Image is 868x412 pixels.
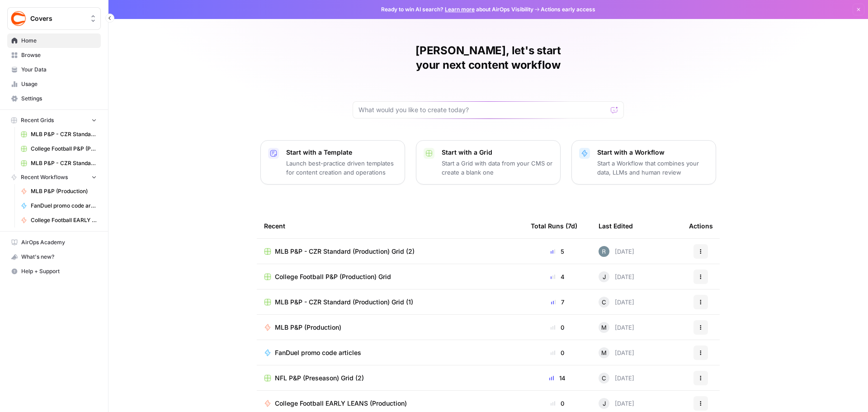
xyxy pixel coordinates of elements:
span: C [602,374,606,383]
div: [DATE] [599,246,634,257]
a: MLB P&P - CZR Standard (Production) Grid (1) [17,156,101,170]
a: MLB P&P - CZR Standard (Production) Grid (2) [264,247,516,256]
a: MLB P&P (Production) [264,323,516,332]
p: Start with a Template [286,148,397,157]
span: C [602,298,606,307]
button: What's new? [7,250,101,264]
span: Your Data [21,66,97,74]
a: Usage [7,77,101,91]
p: Start with a Workflow [597,148,708,157]
div: 0 [531,348,584,357]
span: M [601,323,607,332]
div: [DATE] [599,322,634,333]
div: 5 [531,247,584,256]
div: Recent [264,213,516,238]
span: Home [21,37,97,45]
span: College Football EARLY LEANS (Production) [275,399,407,408]
span: MLB P&P - CZR Standard (Production) Grid (2) [31,130,97,138]
span: College Football P&P (Production) Grid [31,145,97,153]
img: Covers Logo [10,10,27,27]
div: 4 [531,272,584,281]
span: AirOps Academy [21,238,97,246]
a: Your Data [7,62,101,77]
div: 0 [531,399,584,408]
span: Actions early access [541,5,595,14]
div: Actions [689,213,713,238]
a: MLB P&P - CZR Standard (Production) Grid (1) [264,298,516,307]
button: Workspace: Covers [7,7,101,30]
span: Recent Grids [21,116,54,124]
span: MLB P&P (Production) [31,187,97,195]
span: Browse [21,51,97,59]
button: Start with a TemplateLaunch best-practice driven templates for content creation and operations [260,140,405,185]
a: College Football P&P (Production) Grid [17,142,101,156]
span: MLB P&P - CZR Standard (Production) Grid (2) [275,247,415,256]
a: College Football EARLY LEANS (Production) [264,399,516,408]
div: 7 [531,298,584,307]
span: J [603,272,606,281]
a: College Football EARLY LEANS (Production) [17,213,101,227]
span: J [603,399,606,408]
a: Home [7,33,101,48]
a: FanDuel promo code articles [264,348,516,357]
span: FanDuel promo code articles [31,202,97,210]
p: Start a Workflow that combines your data, LLMs and human review [597,159,708,177]
span: College Football EARLY LEANS (Production) [31,216,97,224]
div: [DATE] [599,398,634,409]
div: [DATE] [599,373,634,384]
span: MLB P&P - CZR Standard (Production) Grid (1) [31,159,97,167]
span: Recent Workflows [21,173,68,181]
a: Settings [7,91,101,106]
h1: [PERSON_NAME], let's start your next content workflow [353,43,624,72]
img: ehih9fj019oc8kon570xqled1mec [599,246,609,257]
button: Recent Workflows [7,170,101,184]
p: Launch best-practice driven templates for content creation and operations [286,159,397,177]
span: NFL P&P (Preseason) Grid (2) [275,374,364,383]
span: MLB P&P - CZR Standard (Production) Grid (1) [275,298,413,307]
a: MLB P&P - CZR Standard (Production) Grid (2) [17,127,101,142]
button: Recent Grids [7,114,101,127]
a: College Football P&P (Production) Grid [264,272,516,281]
span: College Football P&P (Production) Grid [275,272,391,281]
div: [DATE] [599,271,634,282]
div: 0 [531,323,584,332]
span: Usage [21,80,97,88]
div: What's new? [8,250,100,264]
input: What would you like to create today? [359,105,607,114]
button: Help + Support [7,264,101,279]
span: MLB P&P (Production) [275,323,341,332]
p: Start a Grid with data from your CMS or create a blank one [442,159,553,177]
div: [DATE] [599,347,634,358]
span: Covers [30,14,85,23]
span: FanDuel promo code articles [275,348,361,357]
p: Start with a Grid [442,148,553,157]
div: 14 [531,374,584,383]
a: NFL P&P (Preseason) Grid (2) [264,374,516,383]
div: Total Runs (7d) [531,213,577,238]
span: Ready to win AI search? about AirOps Visibility [381,5,533,14]
span: M [601,348,607,357]
a: AirOps Academy [7,235,101,250]
div: Last Edited [599,213,633,238]
a: FanDuel promo code articles [17,199,101,213]
div: [DATE] [599,297,634,308]
a: Browse [7,48,101,62]
span: Help + Support [21,267,97,275]
button: Start with a GridStart a Grid with data from your CMS or create a blank one [416,140,561,185]
span: Settings [21,95,97,103]
a: MLB P&P (Production) [17,184,101,199]
a: Learn more [445,6,475,13]
button: Start with a WorkflowStart a Workflow that combines your data, LLMs and human review [571,140,716,185]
